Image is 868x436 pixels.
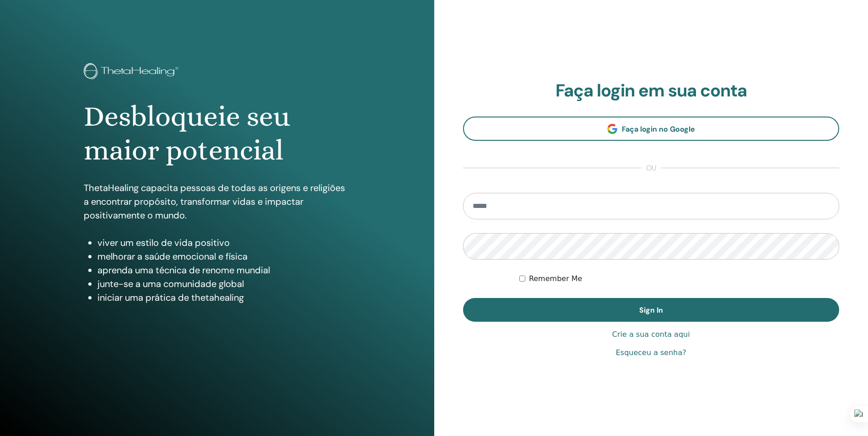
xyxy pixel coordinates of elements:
[529,273,582,284] label: Remember Me
[642,163,661,174] span: ou
[84,100,350,168] h1: Desbloqueie seu maior potencial
[622,124,695,134] span: Faça login no Google
[639,305,663,315] span: Sign In
[97,291,350,304] li: iniciar uma prática de thetahealing
[463,80,840,101] h2: Faça login em sua conta
[84,181,350,222] p: ThetaHealing capacita pessoas de todas as origens e religiões a encontrar propósito, transformar ...
[519,273,839,284] div: Keep me authenticated indefinitely or until I manually logout
[97,236,350,250] li: viver um estilo de vida positivo
[97,277,350,291] li: junte-se a uma comunidade global
[463,117,840,141] a: Faça login no Google
[97,250,350,263] li: melhorar a saúde emocional e física
[616,347,686,358] a: Esqueceu a senha?
[463,298,840,322] button: Sign In
[97,263,350,277] li: aprenda uma técnica de renome mundial
[612,329,690,340] a: Crie a sua conta aqui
